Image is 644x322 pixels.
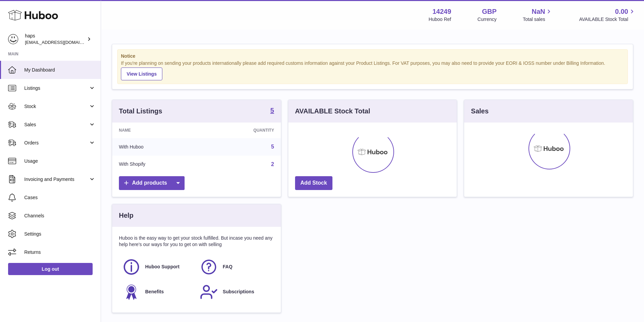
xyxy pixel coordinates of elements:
a: Add Stock [295,176,332,190]
a: 5 [271,144,274,150]
strong: 5 [270,107,274,114]
div: Currency [478,16,497,23]
a: 2 [271,161,274,167]
a: Add products [119,176,185,190]
h3: Total Listings [119,107,162,116]
div: Huboo Ref [429,16,451,23]
h3: Help [119,211,133,220]
span: Subscriptions [223,289,254,295]
span: 0.00 [615,7,628,16]
a: Benefits [122,283,193,301]
span: Benefits [145,289,164,295]
span: Invoicing and Payments [24,176,89,183]
div: If you're planning on sending your products internationally please add required customs informati... [121,60,624,80]
a: Subscriptions [200,283,270,301]
span: FAQ [223,264,232,270]
a: 5 [270,107,274,115]
span: Total sales [523,16,553,23]
span: Channels [24,213,96,219]
span: Huboo Support [145,264,180,270]
a: NaN Total sales [523,7,553,23]
th: Name [112,123,203,138]
span: Usage [24,158,96,164]
a: 0.00 AVAILABLE Stock Total [579,7,636,23]
span: Settings [24,231,96,237]
strong: 14249 [432,7,451,16]
span: Sales [24,122,89,128]
div: haps [25,33,86,46]
a: View Listings [121,68,162,80]
strong: GBP [482,7,496,16]
a: Huboo Support [122,258,193,276]
p: Huboo is the easy way to get your stock fulfilled. But incase you need any help here's our ways f... [119,235,274,248]
img: internalAdmin-14249@internal.huboo.com [8,34,18,44]
span: Cases [24,194,96,201]
span: Orders [24,140,89,146]
a: Log out [8,263,93,275]
a: FAQ [200,258,270,276]
td: With Huboo [112,138,203,156]
span: My Dashboard [24,67,96,73]
span: Returns [24,249,96,256]
span: Stock [24,103,89,110]
h3: Sales [471,107,488,116]
td: With Shopify [112,156,203,173]
span: Listings [24,85,89,91]
h3: AVAILABLE Stock Total [295,107,370,116]
span: AVAILABLE Stock Total [579,16,636,23]
strong: Notice [121,53,624,59]
th: Quantity [203,123,281,138]
span: NaN [532,7,545,16]
span: [EMAIL_ADDRESS][DOMAIN_NAME] [25,39,99,45]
